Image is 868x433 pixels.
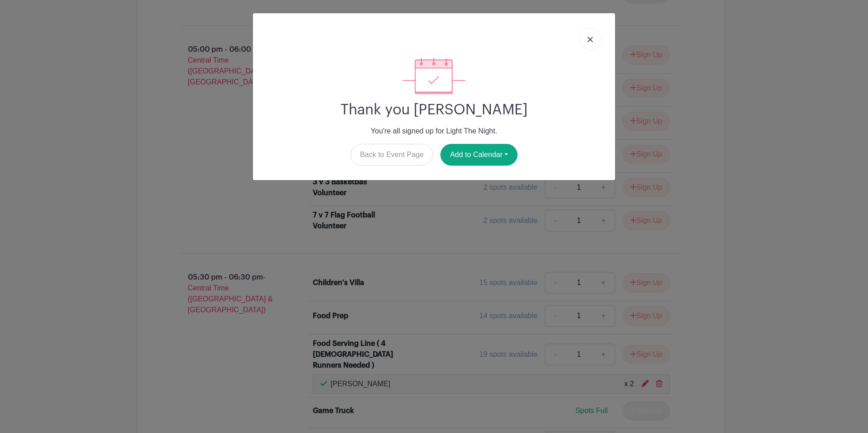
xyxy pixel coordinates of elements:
[587,37,593,42] img: close_button-5f87c8562297e5c2d7936805f587ecaba9071eb48480494691a3f1689db116b3.svg
[260,101,608,118] h2: Thank you [PERSON_NAME]
[403,58,465,94] img: signup_complete-c468d5dda3e2740ee63a24cb0ba0d3ce5d8a4ecd24259e683200fb1569d990c8.svg
[350,144,434,166] a: Back to Event Page
[440,144,518,166] button: Add to Calendar
[260,126,608,137] p: You're all signed up for Light The Night.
